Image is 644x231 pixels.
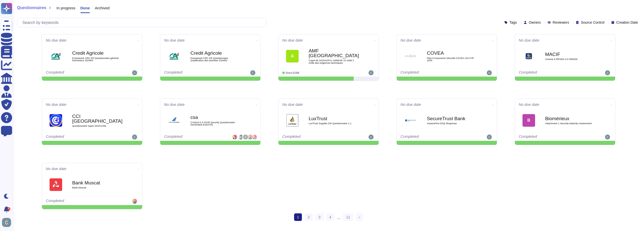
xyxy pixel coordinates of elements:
img: user [369,70,374,75]
span: Attachment 1 Security Maturity Assessment [545,122,595,125]
div: Completed [164,70,226,75]
span: No due date [519,103,539,106]
div: Completed [164,135,226,140]
span: Copie de 2023AOP11 ANNEXE 10 Volet 2 Grille des exigences techniques [309,59,359,64]
img: user [252,135,257,140]
span: Framework CRC FR Questionnaire Qualification des données 2024R2 [190,57,241,62]
img: user [2,218,11,227]
span: AssessFirst DSQ Response [427,122,477,125]
div: Completed [400,70,462,75]
span: No due date [282,38,303,42]
div: ... [337,213,341,221]
span: Bank Muscat [72,186,123,189]
b: SecureTrust Bank [427,116,477,121]
span: Reviewers [553,21,569,24]
img: user [232,135,237,140]
img: user [238,135,244,140]
button: user [1,217,15,228]
span: Done: 51/68 [286,72,299,74]
img: Logo [50,178,62,191]
span: No due date [282,103,303,106]
b: MACIF [545,52,595,57]
a: 4 [326,213,334,221]
span: Owners [529,21,541,24]
span: Framework CRC FR Questionnaire général fournisseur 2024R2 [72,57,123,62]
span: Archived [95,6,109,10]
span: No due date [46,103,66,106]
img: Logo [522,50,535,62]
b: Biomérieux [545,116,595,121]
span: No due date [164,38,185,42]
div: A [286,50,299,62]
b: Credit Agricole [190,51,241,55]
div: Completed [46,135,107,140]
span: Questionnaire SaaS 25OCC09L [72,125,123,127]
img: Logo [50,114,62,127]
div: 9+ [7,207,10,210]
span: Questionnaires [17,6,46,10]
img: user [487,135,492,140]
div: Completed [46,199,107,204]
span: Plan d Assurance Sécurité COVEA V6.0 FR 2025 [427,57,477,62]
div: Completed [46,70,107,75]
div: Completed [519,135,580,140]
img: Logo [50,50,62,62]
span: 1 [294,213,302,221]
span: Creation Date [616,21,638,24]
img: user [487,70,492,75]
div: B [522,114,535,127]
b: Bank Muscat [72,180,123,185]
img: Logo [168,50,180,62]
img: Logo [404,50,417,62]
a: 3 [315,213,324,221]
img: Logo [286,114,299,127]
img: user [243,135,248,140]
span: LuxTrust Supplier DD Questionnaire 1.1 [309,122,359,125]
b: CCI [GEOGRAPHIC_DATA] [72,114,123,123]
img: Logo [404,114,417,127]
img: user [132,135,137,140]
span: No due date [46,167,66,171]
input: Search by keywords [20,18,266,27]
div: Completed [282,135,344,140]
img: user [132,199,137,204]
span: No due date [400,103,421,106]
span: In progress [56,6,75,10]
span: Source Control [581,21,604,24]
img: Logo [168,114,180,127]
a: 2 [305,213,313,221]
b: COVEA [427,51,477,55]
span: › [359,215,360,219]
span: CAIQv4.0.3 STAR Security Questionnaire Generated at [DATE] [190,121,241,126]
img: user [605,135,610,140]
span: Done [80,6,90,10]
span: Tags [509,21,517,24]
span: No due date [164,103,185,106]
span: No due date [519,38,539,42]
img: user [369,135,374,140]
span: Annexe 6 PESMA 3.0 N56200 [545,58,595,60]
div: Completed [519,70,580,75]
img: user [248,135,253,140]
b: AMF [GEOGRAPHIC_DATA] [309,48,359,58]
b: csa [190,115,241,120]
span: No due date [400,38,421,42]
b: Credit Agricole [72,51,123,55]
img: user [132,70,137,75]
span: No due date [46,38,66,42]
b: LuxTrust [309,116,359,121]
img: user [250,70,255,75]
div: Completed [400,135,462,140]
img: user [605,70,610,75]
a: 11 [343,213,353,221]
